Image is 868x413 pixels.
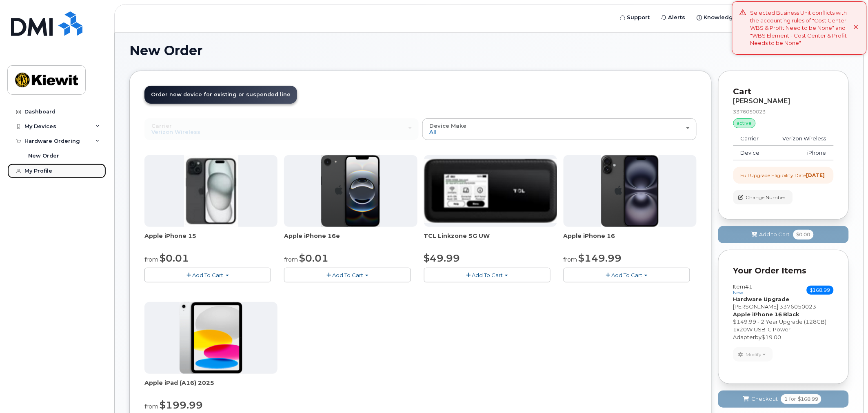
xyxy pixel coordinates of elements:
span: Device Make [429,122,466,129]
div: x by [733,326,834,341]
span: $149.99 [579,252,622,264]
button: Modify [733,347,773,362]
img: iphone_16_plus.png [601,155,659,227]
p: Your Order Items [733,265,834,277]
div: active [733,118,756,128]
img: iphone15.jpg [184,155,238,227]
span: $49.99 [424,252,460,264]
img: ipad_11.png [180,302,243,374]
span: 1 [733,326,737,333]
span: Add To Cart [611,272,642,278]
div: Apple iPhone 15 [144,232,277,248]
strong: Apple iPhone 16 [733,311,782,318]
div: Apple iPhone 16e [284,232,417,248]
button: Add To Cart [424,268,551,282]
td: Device [733,146,770,160]
strong: Black [784,311,800,318]
p: Cart [733,86,834,98]
strong: Hardware Upgrade [733,296,790,302]
small: from [144,256,158,263]
button: Add to Cart $0.00 [718,226,849,243]
small: from [144,403,158,410]
span: $0.01 [299,252,329,264]
span: Change Number [746,194,786,201]
button: Change Number [733,190,793,204]
span: $199.99 [160,399,203,411]
div: 3376050023 [733,108,834,115]
span: Modify [746,351,762,358]
small: from [284,256,298,263]
button: Add To Cart [284,268,411,282]
strong: [DATE] [806,172,825,178]
span: Order new device for existing or suspended line [151,91,291,98]
h1: New Order [129,43,849,58]
span: $0.01 [160,252,189,264]
span: Add To Cart [193,272,224,278]
button: Checkout 1 for $168.99 [718,391,849,407]
span: Checkout [751,395,778,403]
div: Apple iPad (A16) 2025 [144,379,277,395]
span: $168.99 [807,286,834,295]
span: $19.00 [762,334,781,340]
span: $0.00 [793,230,814,240]
img: iphone16e.png [321,155,380,227]
img: linkzone5g.png [424,159,557,223]
span: $168.99 [798,395,818,403]
h3: Item [733,284,753,295]
td: iPhone [770,146,834,160]
div: [PERSON_NAME] [733,98,834,105]
div: Full Upgrade Eligibility Date [741,172,825,179]
span: #1 [746,283,753,290]
button: Add To Cart [144,268,271,282]
span: All [429,129,437,135]
iframe: Messenger Launcher [832,377,862,407]
button: Device Make All [422,118,697,140]
span: Add To Cart [332,272,363,278]
td: Carrier [733,131,770,146]
span: Add to Cart [759,231,790,238]
div: TCL Linkzone 5G UW [424,232,557,248]
div: $149.99 - 2 Year Upgrade (128GB) [733,318,834,326]
div: Apple iPhone 16 [564,232,697,248]
td: Verizon Wireless [770,131,834,146]
span: Add To Cart [472,272,503,278]
small: from [564,256,577,263]
div: Selected Business Unit conflicts with the accounting rules of "Cost Center - WBS & Profit Need to... [750,9,854,47]
span: 3376050023 [780,303,817,310]
span: for [788,395,798,403]
span: 20W USB-C Power Adapter [733,326,791,340]
span: [PERSON_NAME] [733,303,779,310]
small: new [733,290,744,295]
button: Add To Cart [564,268,690,282]
span: 1 [784,395,788,403]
